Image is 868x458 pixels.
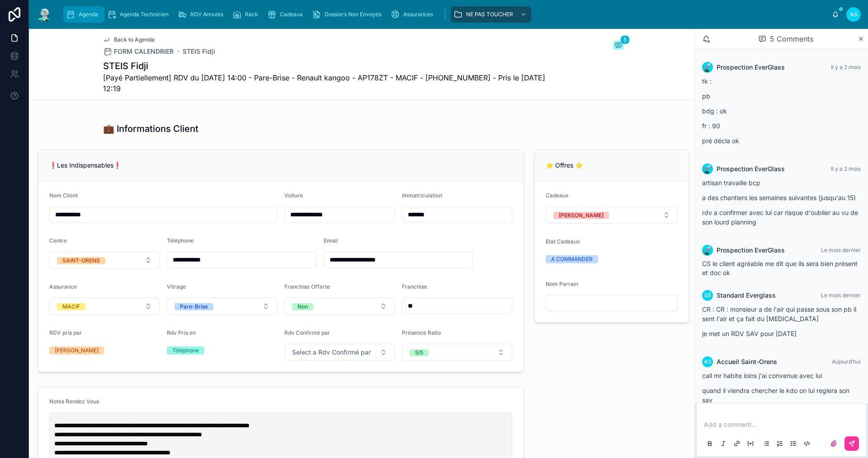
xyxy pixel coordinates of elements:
[103,122,198,135] h1: 💼 Informations Client
[284,298,395,315] button: Select Button
[613,41,624,51] button: 5
[292,348,371,357] span: Select a Rdv Confirmé par
[103,60,556,72] h1: STEIS Fidji
[850,11,858,18] span: AS
[167,329,196,336] span: Rdv Pris en
[702,329,861,338] p: je met un RDV SAV pour [DATE]
[309,6,388,23] a: Dossiers Non Envoyés
[402,283,427,290] span: Franchise
[770,33,813,44] span: 5 Comments
[325,11,382,18] span: Dossiers Non Envoyés
[546,238,580,245] span: Etat Cadeaux
[114,36,155,43] span: Back to Agenda
[180,303,208,310] div: Pare-Brise
[546,206,678,224] button: Select Button
[546,192,569,199] span: Cadeaux
[264,6,309,23] a: Cadeaux
[832,358,861,365] span: Aujourd’hui
[49,398,99,405] span: Notes Rendez Vous
[702,260,858,276] span: CS le client agréable me dit que ils sera bien présent et doc ok
[245,11,258,18] span: Rack
[62,303,80,310] div: MACIF
[704,358,712,365] span: AS
[103,72,556,94] span: [Payé Partiellement] RDV du [DATE] 14:00 - Pare-Brise - Renault kangoo - AP178ZT - MACIF - [PHONE...
[297,303,308,310] div: Non
[451,6,531,23] a: NE PAS TOUCHER
[36,7,52,22] img: App logo
[103,47,174,56] a: FORM CALENDRIER
[702,208,861,227] p: rdv a confirmer avec lui car risque d'oublier au vu de son lourd planning
[702,106,861,116] p: bdg : ok
[103,36,155,43] a: Back to Agenda
[402,329,441,336] span: Présence Ratio
[702,91,861,101] p: pb
[60,5,832,24] div: scrollable content
[559,212,604,219] div: [PERSON_NAME]
[114,47,174,56] span: FORM CALENDRIER
[717,164,785,173] span: Prospection EverGlass
[821,247,861,253] span: Le mois dernier
[717,63,785,72] span: Prospection EverGlass
[620,35,630,44] span: 5
[190,11,223,18] span: RDV Annulés
[284,283,330,290] span: Franchise Offerte
[546,161,583,169] span: ⭐ Offres ⭐
[55,346,99,355] div: [PERSON_NAME]
[704,292,711,299] span: SE
[49,252,160,269] button: Select Button
[702,193,861,202] p: a des chantiers les semaines suivantes (jusqu'au 15)
[49,237,67,244] span: Centre
[172,346,199,355] div: Téléphone
[551,255,593,263] div: A COMMANDER
[183,47,215,56] a: STEIS Fidji
[167,298,277,315] button: Select Button
[63,6,104,23] a: Agenda
[402,192,442,199] span: Immatriculation
[702,136,861,145] p: pré décla ok
[49,161,121,169] span: ❗Les Indispensables❗
[104,6,175,23] a: Agenda Technicien
[717,246,785,255] span: Prospection EverGlass
[49,192,78,199] span: Nom Client
[175,6,230,23] a: RDV Annulés
[415,349,423,356] div: 5/5
[402,344,512,361] button: Select Button
[167,237,193,244] span: Téléphone
[49,283,77,290] span: Assurance
[79,11,98,18] span: Agenda
[167,283,186,290] span: Vitrage
[821,292,861,299] span: Le mois dernier
[702,178,861,187] p: artisan travaille bcp
[702,76,861,86] p: tk :
[62,257,100,264] div: SAINT-ORENS
[831,64,861,70] span: Il y a 2 mois
[280,11,303,18] span: Cadeaux
[49,298,160,315] button: Select Button
[284,344,395,361] button: Select Button
[403,11,433,18] span: Assurances
[702,121,861,131] p: fr : 90
[831,165,861,172] span: Il y a 2 mois
[702,371,861,380] p: call mr habite loins j'ai convenue avec lui
[702,386,861,405] p: quand il viendra chercher le kdo on lui reglera son sav
[284,329,330,336] span: Rdv Confirmé par
[324,237,338,244] span: Email
[717,291,776,300] span: Standard Everglass
[546,280,578,287] span: Nom Parrain
[717,357,777,366] span: Accueil Saint-Orens
[284,192,303,199] span: Voiture
[466,11,513,18] span: NE PAS TOUCHER
[49,329,82,336] span: RDV pris par
[702,304,861,323] p: CR : CR : monsieur a de l'air qui passe sous son pb il sent l'air et ça fait du [MEDICAL_DATA]
[230,6,264,23] a: Rack
[388,6,439,23] a: Assurances
[120,11,169,18] span: Agenda Technicien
